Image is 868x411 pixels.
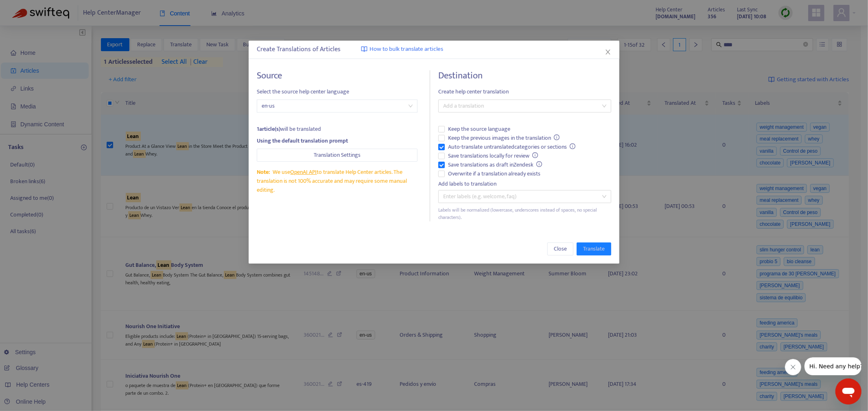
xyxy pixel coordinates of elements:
[554,244,567,253] span: Close
[438,180,611,188] div: Add labels to translation
[835,379,861,405] iframe: Button to launch messaging window
[805,357,861,375] iframe: Message from company
[445,169,544,178] span: Overwrite if a translation already exists
[257,87,418,96] span: Select the source help center language
[445,134,563,143] span: Keep the previous images in the translation
[370,45,443,54] span: How to bulk translate articles
[445,160,546,169] span: Save translations as draft in Zendesk
[603,48,612,56] button: Close
[438,70,611,81] h4: Destination
[257,45,611,54] div: Create Translations of Articles
[438,206,611,222] div: Labels will be normalized (lowercase, underscores instead of spaces, no special characters).
[257,124,280,134] strong: 1 article(s)
[257,167,270,177] span: Note:
[554,134,560,140] span: info-circle
[785,359,801,375] iframe: Close message
[291,167,317,177] a: OpenAI API
[257,125,418,134] div: will be translated
[361,45,443,54] a: How to bulk translate articles
[257,136,418,145] div: Using the default translation prompt
[445,143,579,151] span: Auto-translate untranslated categories or sections
[257,70,418,81] h4: Source
[262,100,413,112] span: en-us
[361,46,367,52] img: image-link
[445,151,542,160] span: Save translations locally for review
[605,49,611,55] span: close
[570,143,575,149] span: info-circle
[547,242,573,255] button: Close
[257,168,418,195] div: We use to translate Help Center articles. The translation is not 100% accurate and may require so...
[438,87,611,96] span: Create help center translation
[5,6,59,12] span: Hi. Need any help?
[577,242,611,255] button: Translate
[445,125,514,134] span: Keep the source language
[532,152,538,158] span: info-circle
[314,151,361,160] span: Translation Settings
[536,161,542,167] span: info-circle
[257,149,418,162] button: Translation Settings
